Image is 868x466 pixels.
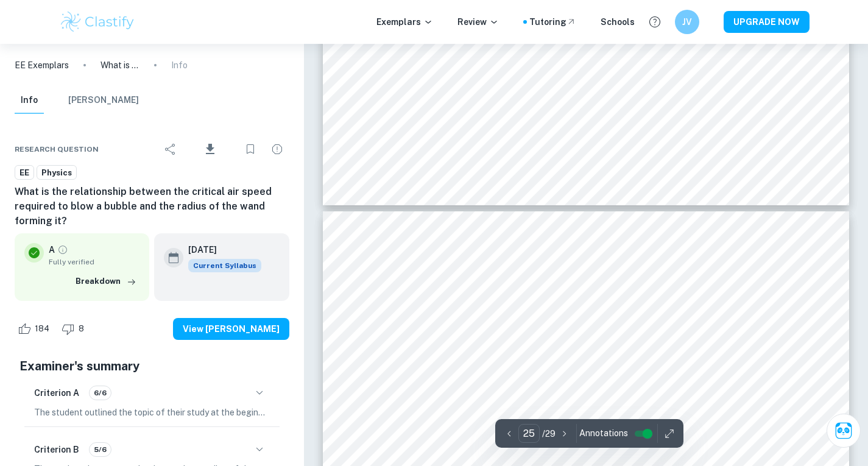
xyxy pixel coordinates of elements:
[68,87,139,114] button: [PERSON_NAME]
[15,87,44,114] button: Info
[72,272,139,291] button: Breakdown
[37,167,76,179] span: Physics
[37,165,77,180] a: Physics
[15,58,69,72] a: EE Exemplars
[19,357,284,375] h5: Examiner's summary
[171,58,188,72] p: Info
[579,427,628,440] span: Annotations
[529,15,576,29] a: Tutoring
[680,15,694,29] h6: JV
[72,323,91,335] span: 8
[644,12,665,32] button: Help and Feedback
[601,15,635,29] a: Schools
[15,167,34,179] span: EE
[90,444,111,455] span: 5/6
[34,443,79,456] h6: Criterion B
[542,427,556,440] p: / 29
[57,244,68,255] a: Grade fully verified
[376,15,433,29] p: Exemplars
[90,387,111,398] span: 6/6
[15,319,56,339] div: Like
[158,137,183,161] div: Share
[724,11,810,33] button: UPGRADE NOW
[34,406,270,419] p: The student outlined the topic of their study at the beginning of the essay, clearly stating its ...
[59,10,136,34] img: Clastify logo
[101,58,139,72] p: What is the relationship between the critical air speed required to blow a bubble and the radius ...
[49,243,55,256] p: A
[238,137,263,161] div: Bookmark
[675,10,699,34] button: JV
[457,15,499,29] p: Review
[188,243,252,256] h6: [DATE]
[188,259,261,272] span: Current Syllabus
[15,144,99,155] span: Research question
[28,323,56,335] span: 184
[827,414,861,448] button: Ask Clai
[49,256,139,267] span: Fully verified
[58,319,91,339] div: Dislike
[185,133,236,165] div: Download
[188,259,261,272] div: This exemplar is based on the current syllabus. Feel free to refer to it for inspiration/ideas wh...
[15,185,289,228] h6: What is the relationship between the critical air speed required to blow a bubble and the radius ...
[34,386,79,400] h6: Criterion A
[173,318,289,340] button: View [PERSON_NAME]
[15,165,34,180] a: EE
[265,137,289,161] div: Report issue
